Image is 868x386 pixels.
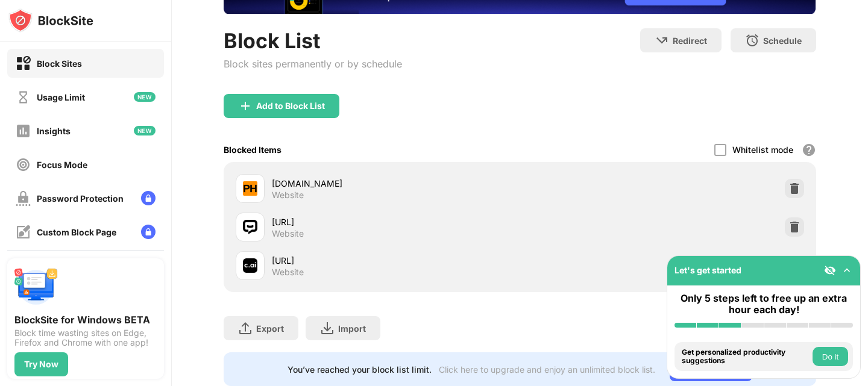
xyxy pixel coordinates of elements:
[256,323,284,334] div: Export
[37,227,116,237] div: Custom Block Page
[682,348,810,366] div: Get personalized productivity suggestions
[141,225,156,239] img: lock-menu.svg
[673,36,707,46] div: Redirect
[272,228,304,239] div: Website
[16,157,31,172] img: focus-off.svg
[338,323,366,334] div: Import
[37,58,82,69] div: Block Sites
[16,90,31,105] img: time-usage-off.svg
[14,266,58,309] img: push-desktop.svg
[763,36,802,46] div: Schedule
[8,8,93,33] img: logo-blocksite.svg
[272,267,304,278] div: Website
[288,364,432,375] div: You’ve reached your block list limit.
[224,145,281,155] div: Blocked Items
[14,328,157,347] div: Block time wasting sites on Edge, Firefox and Chrome with one app!
[16,225,31,240] img: customize-block-page-off.svg
[813,347,848,366] button: Do it
[272,190,304,201] div: Website
[37,160,87,170] div: Focus Mode
[224,58,402,70] div: Block sites permanently or by schedule
[439,364,655,375] div: Click here to upgrade and enjoy an unlimited block list.
[272,254,520,267] div: [URL]
[37,92,85,102] div: Usage Limit
[272,216,520,228] div: [URL]
[256,101,325,111] div: Add to Block List
[243,220,257,234] img: favicons
[134,92,156,102] img: new-icon.svg
[675,293,853,316] div: Only 5 steps left to free up an extra hour each day!
[16,123,31,139] img: insights-off.svg
[37,193,124,204] div: Password Protection
[24,360,58,369] div: Try Now
[243,258,257,273] img: favicons
[224,28,402,53] div: Block List
[732,145,793,155] div: Whitelist mode
[243,181,257,196] img: favicons
[134,126,156,135] img: new-icon.svg
[141,191,156,205] img: lock-menu.svg
[16,56,31,71] img: block-on.svg
[16,191,31,206] img: password-protection-off.svg
[824,264,836,276] img: eye-not-visible.svg
[14,314,157,326] div: BlockSite for Windows BETA
[841,264,853,276] img: omni-setup-toggle.svg
[272,177,520,190] div: [DOMAIN_NAME]
[37,126,71,136] div: Insights
[675,265,741,275] div: Let's get started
